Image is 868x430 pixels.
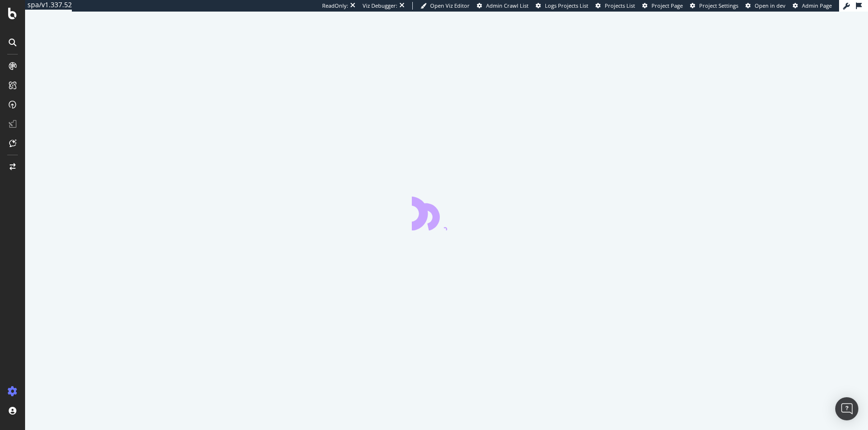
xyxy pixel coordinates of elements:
[596,2,635,10] a: Projects List
[746,2,786,10] a: Open in dev
[486,2,529,9] span: Admin Crawl List
[651,2,683,9] span: Project Page
[477,2,529,10] a: Admin Crawl List
[755,2,786,9] span: Open in dev
[420,2,470,10] a: Open Viz Editor
[545,2,588,9] span: Logs Projects List
[802,2,832,9] span: Admin Page
[642,2,683,10] a: Project Page
[363,2,397,10] div: Viz Debugger:
[690,2,738,10] a: Project Settings
[322,2,348,10] div: ReadOnly:
[430,2,470,9] span: Open Viz Editor
[699,2,738,9] span: Project Settings
[536,2,588,10] a: Logs Projects List
[835,397,858,420] div: Open Intercom Messenger
[412,196,481,230] div: animation
[793,2,832,10] a: Admin Page
[605,2,635,9] span: Projects List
